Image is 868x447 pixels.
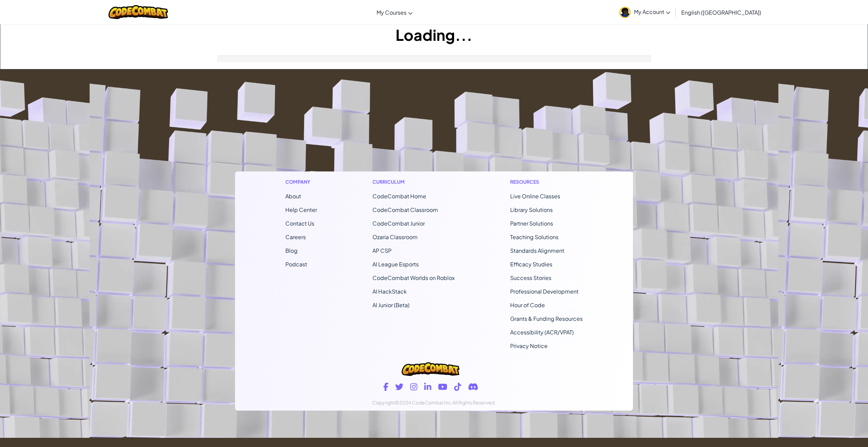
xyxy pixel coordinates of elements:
[510,261,552,268] a: Efficacy Studies
[377,9,406,16] span: My Courses
[634,8,670,15] span: My Account
[402,362,460,376] img: CodeCombat logo
[452,399,496,405] span: All Rights Reserved.
[372,288,407,295] a: AI HackStack
[372,247,391,254] a: AP CSP
[510,233,558,241] a: Teaching Solutions
[285,261,307,268] a: Podcast
[372,206,438,213] a: CodeCombat Classroom
[285,178,317,185] h1: Company
[510,206,553,213] a: Library Solutions
[510,220,553,227] a: Partner Solutions
[372,220,425,227] a: CodeCombat Junior
[285,233,306,241] a: Careers
[108,5,168,19] img: CodeCombat logo
[510,315,583,322] a: Grants & Funding Resources
[510,178,583,185] h1: Resources
[285,193,301,200] a: About
[372,178,455,185] h1: Curriculum
[372,301,410,309] a: AI Junior (Beta)
[510,247,564,254] a: Standards Alignment
[510,193,560,200] a: Live Online Classes
[395,399,452,405] span: ©2024 CodeCombat Inc.
[678,3,765,21] a: English ([GEOGRAPHIC_DATA])
[372,399,395,405] span: Copyright
[616,1,674,23] a: My Account
[285,206,317,213] a: Help Center
[619,7,631,18] img: avatar
[681,9,761,16] span: English ([GEOGRAPHIC_DATA])
[510,342,548,349] a: Privacy Notice
[0,24,868,45] h1: Loading...
[510,274,551,281] a: Success Stories
[372,193,426,200] span: CodeCombat Home
[373,3,416,21] a: My Courses
[372,274,455,281] a: CodeCombat Worlds on Roblox
[285,220,314,227] span: Contact Us
[285,247,298,254] a: Blog
[510,329,574,336] a: Accessibility (ACR/VPAT)
[372,233,418,241] a: Ozaria Classroom
[510,301,545,309] a: Hour of Code
[510,288,579,295] a: Professional Development
[372,261,419,268] a: AI League Esports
